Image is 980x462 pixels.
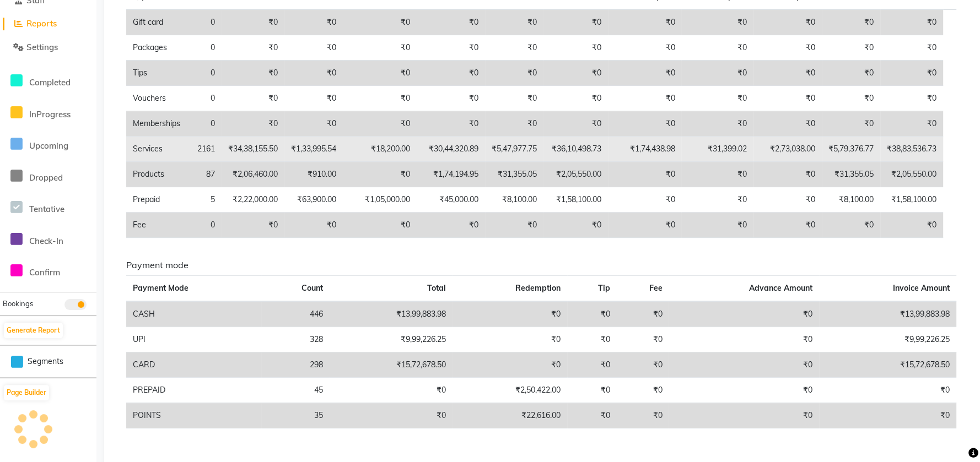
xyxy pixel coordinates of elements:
td: ₹0 [284,61,343,86]
td: ₹0 [669,377,819,403]
span: Tip [598,283,610,293]
td: 446 [261,301,330,327]
td: ₹31,355.05 [485,162,543,187]
a: Settings [3,41,94,54]
td: ₹15,72,678.50 [819,352,956,377]
td: ₹0 [343,213,417,238]
button: Generate Report [4,323,63,338]
td: ₹0 [681,187,753,213]
td: ₹0 [485,61,543,86]
td: ₹5,47,977.75 [485,137,543,162]
td: 0 [187,111,222,137]
td: ₹0 [222,9,284,35]
td: ₹0 [222,86,284,111]
td: ₹0 [608,213,682,238]
td: ₹0 [669,301,819,327]
td: ₹36,10,498.73 [543,137,608,162]
td: ₹0 [822,61,880,86]
td: ₹0 [417,9,485,35]
button: Page Builder [4,385,49,400]
td: ₹2,22,000.00 [222,187,284,213]
td: ₹0 [222,35,284,61]
td: ₹9,99,226.25 [819,327,956,352]
td: ₹0 [417,35,485,61]
td: ₹0 [617,403,669,428]
td: ₹0 [681,9,753,35]
td: ₹0 [753,35,822,61]
td: 0 [187,213,222,238]
td: ₹0 [819,377,956,403]
span: Check-In [29,236,63,246]
td: ₹0 [284,111,343,137]
td: PREPAID [126,377,261,403]
td: ₹0 [330,377,453,403]
span: InProgress [29,109,71,119]
td: ₹0 [880,9,943,35]
td: ₹0 [608,35,682,61]
td: ₹0 [343,35,417,61]
td: CARD [126,352,261,377]
span: Upcoming [29,140,68,151]
td: UPI [126,327,261,352]
td: ₹1,74,194.95 [417,162,485,187]
td: POINTS [126,403,261,428]
span: Reports [26,18,57,29]
td: ₹0 [617,301,669,327]
td: ₹0 [669,327,819,352]
td: ₹0 [222,61,284,86]
td: Fee [126,213,187,238]
td: ₹0 [617,377,669,403]
td: ₹8,100.00 [485,187,543,213]
td: ₹0 [543,86,608,111]
td: ₹0 [543,213,608,238]
td: ₹0 [453,352,567,377]
td: ₹0 [485,213,543,238]
td: ₹0 [753,61,822,86]
td: ₹0 [880,111,943,137]
td: ₹0 [822,9,880,35]
td: ₹0 [343,9,417,35]
td: ₹0 [485,111,543,137]
td: ₹45,000.00 [417,187,485,213]
td: ₹0 [567,403,617,428]
td: ₹0 [284,213,343,238]
td: ₹9,99,226.25 [330,327,453,352]
td: ₹0 [567,301,617,327]
td: ₹0 [880,86,943,111]
td: ₹0 [567,327,617,352]
td: ₹0 [543,9,608,35]
span: Payment Mode [133,283,189,293]
td: ₹0 [753,111,822,137]
td: ₹0 [222,111,284,137]
td: ₹0 [284,86,343,111]
td: ₹0 [222,213,284,238]
td: ₹13,99,883.98 [819,301,956,327]
td: CASH [126,301,261,327]
td: ₹0 [608,162,682,187]
td: 87 [187,162,222,187]
td: ₹0 [681,162,753,187]
td: ₹0 [284,35,343,61]
td: ₹8,100.00 [822,187,880,213]
td: ₹0 [343,111,417,137]
td: 35 [261,403,330,428]
td: ₹0 [617,352,669,377]
td: ₹0 [669,352,819,377]
td: ₹910.00 [284,162,343,187]
td: ₹31,355.05 [822,162,880,187]
td: ₹0 [822,213,880,238]
td: 5 [187,187,222,213]
td: 0 [187,35,222,61]
td: ₹1,05,000.00 [343,187,417,213]
td: ₹0 [417,111,485,137]
td: ₹0 [753,162,822,187]
a: Reports [3,18,94,30]
td: Prepaid [126,187,187,213]
td: ₹0 [608,86,682,111]
td: ₹1,58,100.00 [543,187,608,213]
td: 328 [261,327,330,352]
td: ₹2,50,422.00 [453,377,567,403]
td: 0 [187,9,222,35]
td: 45 [261,377,330,403]
td: Products [126,162,187,187]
